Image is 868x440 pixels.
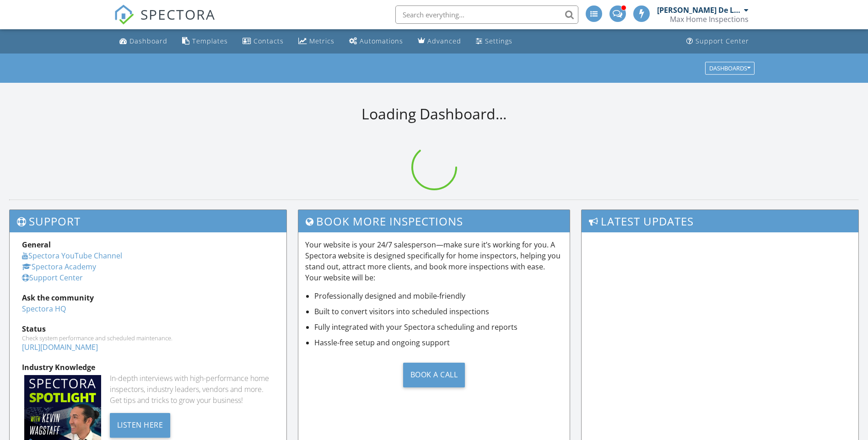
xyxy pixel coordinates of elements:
a: Templates [178,33,232,50]
a: Support Center [22,273,83,283]
div: Max Home Inspections [670,15,749,24]
a: Spectora Academy [22,262,96,272]
a: [URL][DOMAIN_NAME] [22,342,98,352]
li: Built to convert visitors into scheduled inspections [314,306,563,317]
a: Listen Here [110,419,171,429]
img: The Best Home Inspection Software - Spectora [114,5,134,25]
a: Automations (Advanced) [345,33,407,50]
strong: General [22,240,51,250]
p: Your website is your 24/7 salesperson—make sure it’s working for you. A Spectora website is desig... [305,239,563,283]
h3: Support [10,210,286,232]
h3: Book More Inspections [298,210,570,232]
li: Fully integrated with your Spectora scheduling and reports [314,322,563,333]
div: Industry Knowledge [22,362,274,373]
a: Support Center [683,33,753,50]
div: Check system performance and scheduled maintenance. [22,334,274,342]
li: Professionally designed and mobile-friendly [314,290,563,301]
div: Templates [192,37,228,45]
a: Dashboard [116,33,171,50]
div: Listen Here [110,413,171,438]
a: Book a Call [305,355,563,394]
button: Dashboards [705,62,755,75]
div: Ask the community [22,292,274,303]
input: Search everything... [395,5,578,24]
div: Status [22,323,274,334]
div: Support Center [695,37,749,45]
a: Settings [472,33,516,50]
a: Spectora HQ [22,304,66,314]
div: Dashboard [129,37,167,45]
span: SPECTORA [140,5,216,24]
a: Contacts [239,33,287,50]
div: Settings [485,37,512,45]
a: Metrics [295,33,338,50]
a: Spectora YouTube Channel [22,251,122,261]
div: Metrics [309,37,334,45]
div: Dashboards [709,65,750,71]
h3: Latest Updates [582,210,858,232]
a: SPECTORA [114,12,216,32]
div: Contacts [253,37,284,45]
div: Advanced [427,37,461,45]
li: Hassle-free setup and ongoing support [314,337,563,348]
div: Automations [360,37,403,45]
a: Advanced [414,33,465,50]
div: In-depth interviews with high-performance home inspectors, industry leaders, vendors and more. Ge... [110,373,274,406]
div: Book a Call [403,363,465,387]
div: [PERSON_NAME] De La [PERSON_NAME] [657,5,742,15]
